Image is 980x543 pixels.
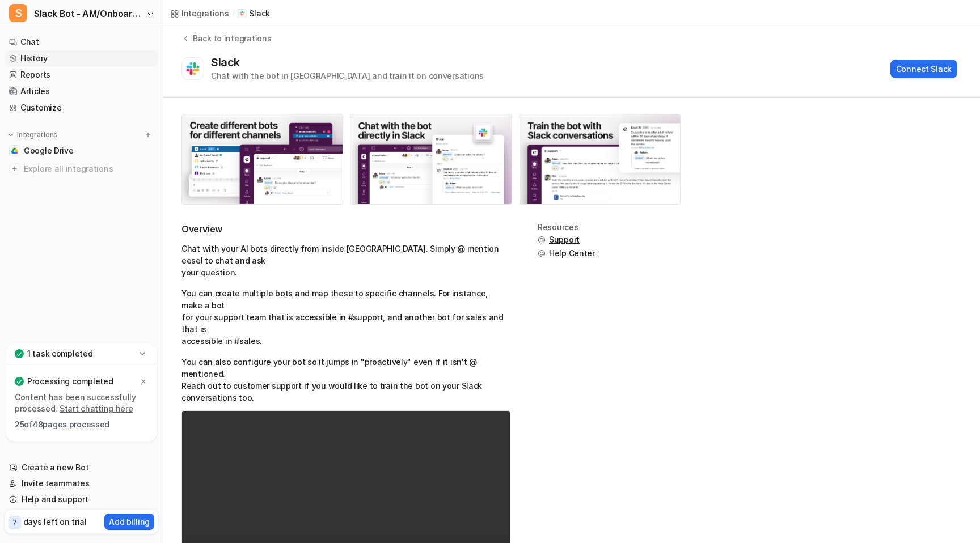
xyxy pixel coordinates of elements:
a: Customize [5,100,158,116]
p: Add billing [109,516,150,528]
div: Chat with the bot in [GEOGRAPHIC_DATA] and train it on conversations [211,70,484,82]
p: You can create multiple bots and map these to specific channels. For instance, make a bot for you... [181,287,510,347]
span: / [233,9,235,19]
a: Explore all integrations [5,161,158,177]
img: Slack icon [239,10,245,17]
span: Slack Bot - AM/Onboarding/CS [34,6,143,22]
div: Integrations [181,7,229,19]
p: Content has been successfully processed. [15,392,148,414]
button: Add billing [104,514,154,530]
a: Start chatting here [60,404,133,413]
img: explore all integrations [9,163,20,175]
p: 1 task completed [27,348,93,359]
a: Help and support [5,491,158,507]
div: Resources [538,223,595,232]
span: Help Center [549,248,595,259]
span: Explore all integrations [24,160,154,178]
a: Reports [5,67,158,83]
p: Slack [249,8,270,19]
button: Support [538,234,595,245]
a: Create a new Bot [5,460,158,476]
button: Help Center [538,248,595,259]
a: Integrations [170,7,229,19]
a: Google DriveGoogle Drive [5,143,158,159]
div: Slack [211,56,244,69]
p: Integrations [17,130,57,139]
div: Back to integrations [189,32,271,44]
button: Back to integrations [181,32,271,56]
img: support.svg [538,236,546,244]
img: support.svg [538,249,546,257]
img: Slack logo [184,59,201,79]
h2: Overview [181,223,510,236]
a: Invite teammates [5,476,158,491]
a: History [5,50,158,66]
p: Processing completed [27,376,113,387]
p: 25 of 48 pages processed [15,419,148,430]
img: menu_add.svg [144,131,152,139]
a: Articles [5,83,158,99]
span: S [9,4,27,22]
p: days left on trial [23,516,87,528]
p: You can also configure your bot so it jumps in "proactively" even if it isn't @ mentioned. Reach ... [181,356,510,404]
img: Google Drive [11,147,18,154]
a: Slack iconSlack [238,8,270,19]
img: expand menu [7,131,15,139]
button: Integrations [5,129,61,141]
span: Support [549,234,580,245]
button: Connect Slack [890,60,957,78]
a: Chat [5,34,158,50]
p: 7 [12,517,17,528]
p: Chat with your AI bots directly from inside [GEOGRAPHIC_DATA]. Simply @ mention eesel to chat and... [181,243,510,278]
span: Google Drive [24,145,74,156]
